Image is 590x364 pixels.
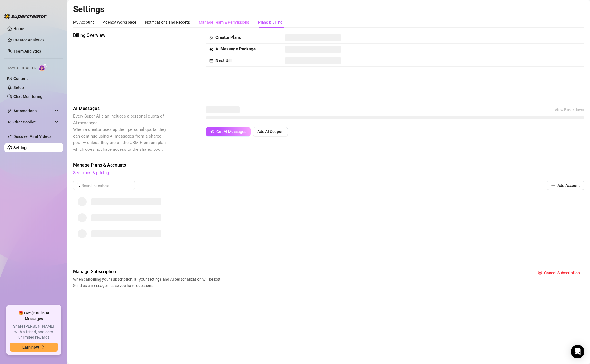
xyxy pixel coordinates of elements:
[73,276,223,289] span: When cancelling your subscription, all your settings and AI personalization will be lost. in case...
[13,145,28,150] a: Settings
[7,120,11,124] img: Chat Copilot
[145,19,190,25] div: Notifications and Reports
[8,66,36,71] span: Izzy AI Chatter
[39,63,47,71] img: AI Chatter
[73,19,94,25] div: My Account
[10,324,58,340] span: Share [PERSON_NAME] with a friend, and earn unlimited rewards
[209,59,213,63] span: calendar
[571,345,584,358] div: Open Intercom Messenger
[10,311,58,322] span: 🎁 Get $100 in AI Messages
[554,105,584,114] button: View Breakdown
[215,58,232,63] strong: Next Bill
[551,183,555,187] span: plus
[73,162,584,168] span: Manage Plans & Accounts
[73,4,584,15] h2: Settings
[13,26,24,31] a: Home
[13,49,41,53] a: Team Analytics
[13,85,24,90] a: Setup
[73,283,107,288] span: Send us a message
[73,114,166,152] span: Every Super AI plan includes a personal quota of AI messages. When a creator uses up their person...
[82,182,127,188] input: Search creators
[557,183,580,188] span: Add Account
[10,343,58,352] button: Earn nowarrow-right
[215,46,256,51] strong: AI Message Package
[13,106,53,115] span: Automations
[13,94,42,99] a: Chat Monitoring
[206,127,251,136] button: Get AI Messages
[216,129,246,134] span: Get AI Messages
[73,32,168,39] span: Billing Overview
[215,35,241,40] strong: Creator Plans
[257,129,283,134] span: Add AI Coupon
[538,271,542,275] span: close-circle
[76,183,80,187] span: search
[103,19,136,25] div: Agency Workspace
[4,14,47,19] img: logo-BBDzfeDw.svg
[533,268,584,277] button: Cancel Subscription
[13,35,58,44] a: Creator Analytics
[13,134,51,139] a: Discover Viral Videos
[73,170,109,175] a: See plans & pricing
[73,105,168,112] span: AI Messages
[13,118,53,127] span: Chat Copilot
[544,271,580,275] span: Cancel Subscription
[199,19,249,25] div: Manage Team & Permissions
[258,19,283,25] div: Plans & Billing
[7,109,12,113] span: thunderbolt
[73,268,223,275] span: Manage Subscription
[22,345,39,349] span: Earn now
[253,127,288,136] button: Add AI Coupon
[13,76,28,81] a: Content
[547,181,584,190] button: Add Account
[209,36,213,40] span: team
[41,345,45,349] span: arrow-right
